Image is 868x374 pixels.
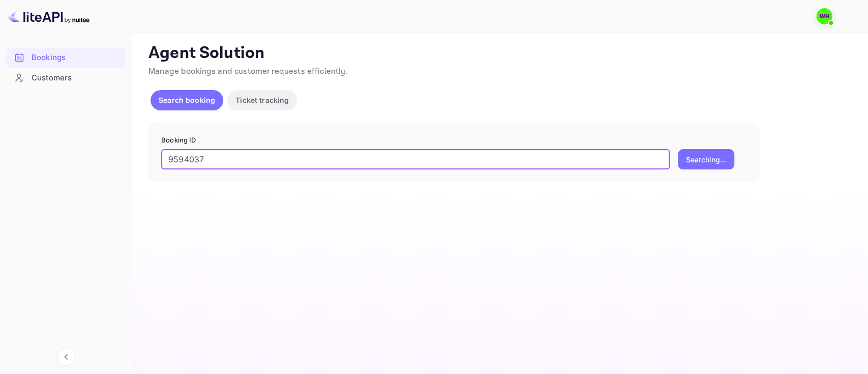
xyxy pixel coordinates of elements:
span: Manage bookings and customer requests efficiently. [148,66,348,77]
img: LiteAPI logo [8,8,89,24]
div: Bookings [6,48,126,68]
input: Enter Booking ID (e.g., 63782194) [161,149,670,169]
a: Customers [6,68,126,87]
p: Search booking [159,95,215,105]
a: Bookings [6,48,126,67]
p: Booking ID [161,135,746,146]
p: Agent Solution [148,43,850,64]
button: Collapse navigation [57,348,75,366]
div: Bookings [32,52,121,64]
img: walid harrass [816,8,832,24]
p: Ticket tracking [235,95,289,105]
button: Searching... [678,149,734,169]
div: Customers [32,72,121,84]
div: Customers [6,68,126,88]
